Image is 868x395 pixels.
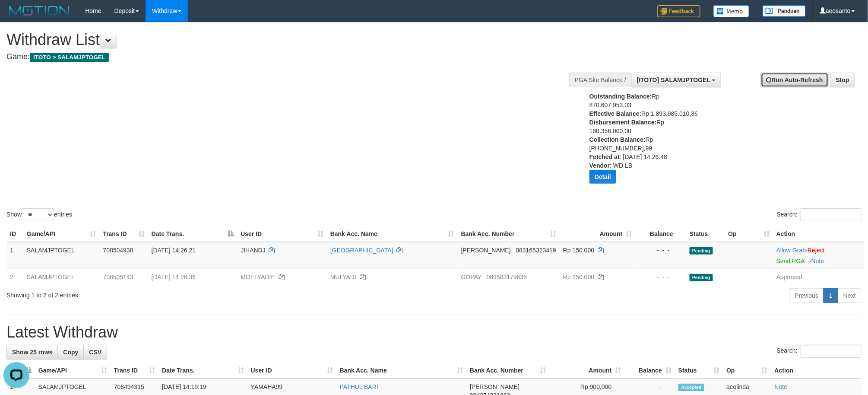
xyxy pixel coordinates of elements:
span: 708505143 [103,274,133,280]
button: Detail [589,170,616,184]
td: 2 [6,269,23,285]
div: Rp 870.607.953,03 Rp 1.893.985.010,36 Rp 180.356.000,00 Rp [PHONE_NUMBER],99 : [DATE] 14:26:48 : ... [589,92,703,190]
img: MOTION_logo.png [6,4,72,17]
th: Amount: activate to sort column ascending [560,226,636,242]
h1: Withdraw List [6,31,570,48]
span: ITOTO > SALAMJPTOGEL [30,53,109,62]
div: - - - [639,273,683,281]
img: Feedback.jpg [657,5,700,17]
th: Status: activate to sort column ascending [675,363,723,379]
th: Trans ID: activate to sort column ascending [111,363,158,379]
td: Approved [773,269,864,285]
th: Op: activate to sort column ascending [725,226,773,242]
a: MULYADI [330,274,356,280]
b: Outstanding Balance: [589,93,652,100]
a: Send PGA [776,258,805,264]
span: [DATE] 14:26:21 [152,247,196,254]
button: [ITOTO] SALAMJPTOGEL [631,73,721,87]
input: Search: [800,345,862,358]
span: GOPAY [461,274,482,280]
a: Stop [830,73,855,87]
label: Search: [777,208,862,221]
span: [PERSON_NAME] [470,383,520,390]
th: Balance [636,226,686,242]
td: SALAMJPTOGEL [23,269,100,285]
div: Showing 1 to 2 of 2 entries [6,287,355,299]
select: Showentries [22,208,54,221]
th: Game/API: activate to sort column ascending [35,363,111,379]
span: [ITOTO] SALAMJPTOGEL [637,76,710,83]
a: Run Auto-Refresh [761,73,829,87]
span: Show 25 rows [12,349,52,356]
th: Balance: activate to sort column ascending [625,363,675,379]
th: Date Trans.: activate to sort column ascending [158,363,247,379]
th: Bank Acc. Name: activate to sort column ascending [327,226,458,242]
th: Op: activate to sort column ascending [723,363,771,379]
a: Note [775,383,788,390]
th: User ID: activate to sort column ascending [237,226,327,242]
h1: Latest Withdraw [6,324,862,341]
span: CSV [89,349,101,356]
th: Date Trans.: activate to sort column descending [148,226,238,242]
a: CSV [83,345,107,360]
th: Amount: activate to sort column ascending [549,363,625,379]
a: Next [838,288,862,303]
a: Reject [808,247,825,254]
span: · [776,247,808,254]
span: Rp 250.000 [563,274,594,280]
th: Action [773,226,864,242]
div: - - - [639,246,683,255]
span: Pending [690,247,713,255]
button: Open LiveChat chat widget [3,3,29,29]
a: Note [811,258,824,264]
td: · [773,242,864,269]
label: Search: [777,345,862,358]
a: PATHUL BARI [340,383,378,390]
a: Previous [789,288,824,303]
div: PGA Site Balance / [569,73,631,87]
th: User ID: activate to sort column ascending [247,363,336,379]
span: Pending [690,274,713,281]
img: Button%20Memo.svg [713,5,750,17]
b: Effective Balance: [589,110,642,117]
span: Copy [63,349,78,356]
span: Rp 150.000 [563,247,594,254]
a: 1 [824,288,838,303]
img: panduan.png [763,5,806,17]
td: SALAMJPTOGEL [23,242,100,269]
td: 1 [6,242,23,269]
a: [GEOGRAPHIC_DATA] [330,247,393,254]
span: Accepted [678,384,704,391]
th: Status [686,226,725,242]
span: JIHANDJ [241,247,266,254]
th: ID [6,226,23,242]
span: [PERSON_NAME] [461,247,511,254]
b: Vendor [589,162,610,169]
span: 708504938 [103,247,133,254]
a: Allow Grab [776,247,806,254]
th: Trans ID: activate to sort column ascending [99,226,148,242]
th: Game/API: activate to sort column ascending [23,226,100,242]
input: Search: [800,208,862,221]
b: Disbursement Balance: [589,119,657,126]
span: Copy 089503179635 to clipboard [487,274,527,280]
b: Fetched at [589,153,620,160]
th: Bank Acc. Number: activate to sort column ascending [466,363,549,379]
span: MOELYADIE [241,274,275,280]
a: Copy [57,345,84,360]
th: Bank Acc. Number: activate to sort column ascending [458,226,560,242]
b: Collection Balance: [589,136,646,143]
span: [DATE] 14:26:36 [152,274,196,280]
a: Show 25 rows [6,345,58,360]
h4: Game: [6,53,570,61]
span: Copy 083165323419 to clipboard [516,247,556,254]
label: Show entries [6,208,72,221]
th: Bank Acc. Name: activate to sort column ascending [336,363,466,379]
th: Action [771,363,862,379]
